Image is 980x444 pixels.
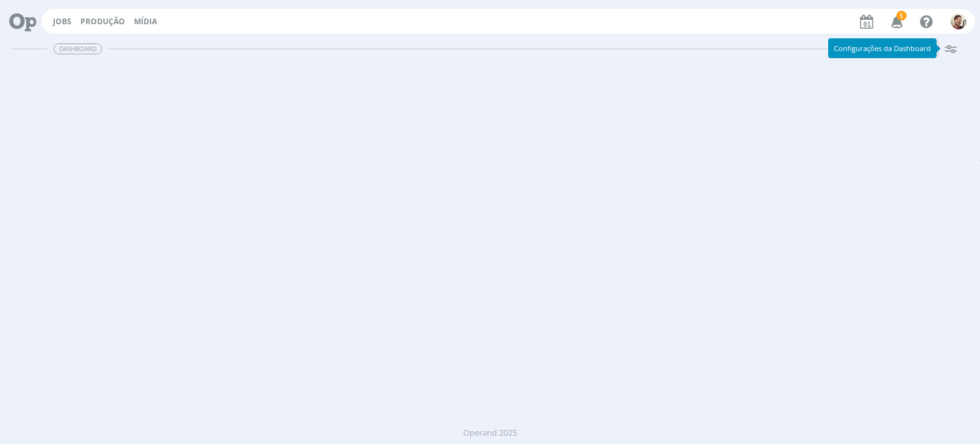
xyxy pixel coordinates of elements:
[950,10,967,33] button: G
[54,43,102,54] span: Dashboard
[49,17,75,27] button: Jobs
[951,13,967,29] img: G
[896,11,907,20] span: 5
[130,17,161,27] button: Mídia
[77,17,129,27] button: Produção
[134,16,157,27] a: Mídia
[883,10,909,33] button: 5
[80,16,125,27] a: Produção
[828,38,937,58] div: Configurações da Dashboard
[53,16,71,27] a: Jobs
